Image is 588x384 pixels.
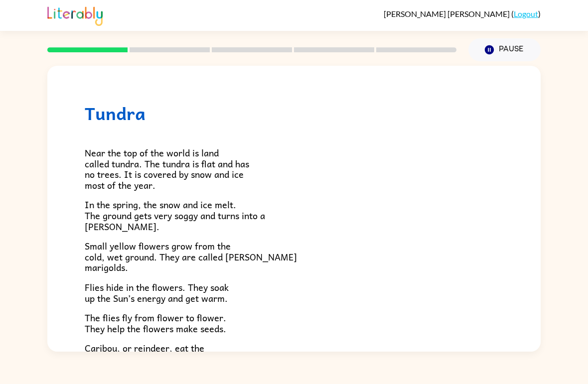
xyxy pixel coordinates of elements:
span: Small yellow flowers grow from the cold, wet ground. They are called [PERSON_NAME] marigolds. [85,239,297,274]
span: [PERSON_NAME] [PERSON_NAME] [384,9,511,18]
span: The flies fly from flower to flower. They help the flowers make seeds. [85,310,226,336]
a: Logout [514,9,538,18]
span: In the spring, the snow and ice melt. The ground gets very soggy and turns into a [PERSON_NAME]. [85,197,265,233]
button: Pause [468,38,541,61]
img: Literably [47,4,103,26]
div: ( ) [384,9,541,18]
h1: Tundra [85,103,503,124]
span: Near the top of the world is land called tundra. The tundra is flat and has no trees. It is cover... [85,145,249,192]
span: Flies hide in the flowers. They soak up the Sun’s energy and get warm. [85,280,229,305]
